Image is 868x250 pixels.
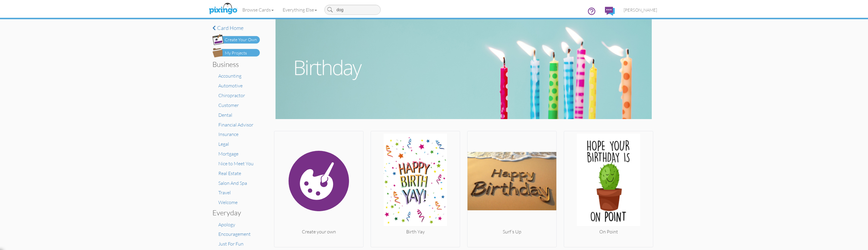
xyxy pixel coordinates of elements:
a: Real Estate [218,170,241,176]
img: pixingo logo [207,1,239,16]
a: Everything Else [278,2,321,17]
a: Chiropractor [218,92,245,98]
a: Browse Cards [238,2,278,17]
input: Search cards [324,5,381,15]
img: my-projects-button.png [212,48,260,57]
img: create-own-button.png [212,34,260,45]
a: Apology [218,222,235,227]
h3: Business [212,60,255,68]
a: Customer [218,102,239,108]
a: Encouragement [218,231,251,237]
div: Birth Yay [371,228,460,235]
img: comments.svg [605,7,615,16]
a: Legal [218,141,229,147]
a: Salon And Spa [218,180,247,186]
a: Insurance [218,131,238,137]
a: Dental [218,112,232,118]
img: create.svg [274,134,363,228]
a: Mortgage [218,151,238,157]
a: Card home [212,25,260,31]
div: My Projects [225,50,247,56]
a: Automotive [218,83,243,89]
img: birthday.jpg [276,19,651,119]
a: Nice to Meet You [218,161,254,166]
h3: Everyday [212,209,255,217]
div: Create your own [274,228,363,235]
a: Welcome [218,199,238,205]
div: Surf’s Up [467,228,556,235]
a: Accounting [218,73,241,79]
a: [PERSON_NAME] [619,2,662,17]
a: Travel [218,190,231,195]
img: 20250828-184730-f95567fc9a5c-250.jpg [564,134,653,228]
span: [PERSON_NAME] [624,7,657,12]
div: Create Your Own [225,37,257,43]
img: 20250124-203932-47b3b49a8da9-250.png [467,134,556,228]
a: Financial Advisor [218,122,253,128]
img: 20250828-163716-8d2042864239-250.jpg [371,134,460,228]
div: On Point [564,228,653,235]
a: Just For Fun [218,241,244,247]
